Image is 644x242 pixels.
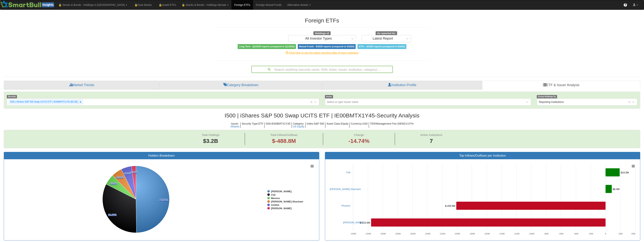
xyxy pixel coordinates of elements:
[360,221,370,224] tspan: $-315.6M
[325,95,333,98] span: Issuer
[270,133,298,136] span: Total Inflows/Outflows
[293,125,304,128] button: US Equity
[514,233,519,235] text: -120M
[130,0,154,10] a: 🔒Dual Stocks
[621,171,629,174] tspan: $19.3M
[624,3,626,7] span: ?
[292,122,306,128] h5: Category :
[342,204,350,207] a: Phoenix
[271,190,292,193] tspan: [PERSON_NAME]
[212,51,432,55] div: Click here to see the latest reporting date of each institution
[454,233,460,235] text: -200M
[369,122,414,128] h5: TER/Management Fee (NEW) : 0.07%
[420,137,442,145] span: 7
[322,81,482,90] a: Institution Profile
[499,233,505,235] text: -140M
[230,122,241,128] h5: Issuer :
[482,81,640,90] a: ETF & Issuer Analysis
[395,233,400,235] text: -280M
[110,182,117,185] tspan: 5.22%
[116,176,123,179] tspan: 5.13%
[350,233,356,235] text: -340M
[420,133,442,136] span: Active Institutions
[202,133,219,136] span: Total Holdings
[124,172,131,175] tspan: 5.03%
[271,207,292,210] tspan: [PERSON_NAME]
[0,0,56,8] img: Smartbull
[9,100,78,104] div: I500 | iShares S&P 500 Swap UCITS ETF | IE00BMTX1Y45 ($3.2B)
[528,233,534,235] text: -100M
[215,17,430,24] h2: Foreign ETFs
[559,233,563,235] text: -60M
[348,137,370,145] span: -14.74%
[330,188,361,191] a: [PERSON_NAME] Shacham
[131,171,138,174] tspan: 2.17%
[298,44,356,49] span: Mutual Funds - 6/2025 reports (compared to 5/2025)
[539,100,564,104] div: Reporting Institutions
[271,204,279,206] tspan: Amitim
[7,154,316,157] h3: Holders Breakdown
[108,213,117,216] tspan: 32.68%
[284,0,314,10] a: Alternative Assets
[484,233,490,235] text: -160M
[4,81,160,90] a: Market Trends
[272,138,296,144] span: $-488.8M
[631,233,635,235] text: 40M
[346,171,350,174] a: Clal
[328,154,637,157] h3: Top Inflows/Outflows per Institution
[350,122,369,128] h5: Currency : USD
[354,133,364,136] span: Change
[271,200,303,203] tspan: [PERSON_NAME] Shacham
[373,37,393,41] div: Latest Report
[621,0,630,10] a: ?
[380,233,386,235] text: -300M
[618,233,622,235] text: 20M
[343,221,363,224] a: [PERSON_NAME]
[271,197,280,200] tspan: Menora
[241,122,265,128] h5: Security Type : ETF
[537,95,557,98] span: Group Holdings by
[253,0,284,10] a: Foreign Mutual Funds
[230,125,239,128] button: iShares
[56,0,130,10] a: 🔒 Stocks & Bonds - Holdings in [GEOGRAPHIC_DATA]
[306,122,325,128] h5: Index : S&P 500
[410,233,415,235] text: -260M
[469,233,475,235] text: -180M
[238,44,296,49] span: Long Term - Q2/2025 reports (compared to Q1/2025)
[231,0,253,10] a: Foreign ETFs
[203,138,218,144] span: $3.2B
[4,112,640,119] h2: I500 | iShares S&P 500 Swap UCITS ETF | IE00BMTX1Y45 - Security Analysis
[439,233,445,235] text: -220M
[358,44,406,49] span: ETFs - 6/2025 reports (compared to 5/2025)
[376,31,397,35] span: As reported for
[155,0,179,10] a: 🔒Israeli ETFs
[252,66,392,73] div: Search anything (security name, ISIN, ticker, issuer, institution, category)...
[160,81,322,90] a: Category Breakdown
[613,188,619,191] tspan: $8.4M
[265,122,292,128] h5: ISIN : IE00BMTX1Y45
[7,95,17,98] span: Security
[271,193,276,196] tspan: Clal
[544,233,548,235] text: -80M
[424,233,430,235] text: -240M
[574,233,578,235] text: -40M
[325,122,350,128] h5: Asset Class : Equity
[365,233,371,235] text: -320M
[605,233,606,235] text: 0
[313,31,330,35] span: Holdings of
[445,204,455,207] tspan: $-200.9M
[327,100,358,104] div: Select or type Issuer name
[179,0,231,10] a: 🔒 Stocks & Bonds - Holdings Abroad
[159,198,168,201] tspan: 49.79%
[588,233,593,235] text: -20M
[305,37,332,41] div: All Investor Types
